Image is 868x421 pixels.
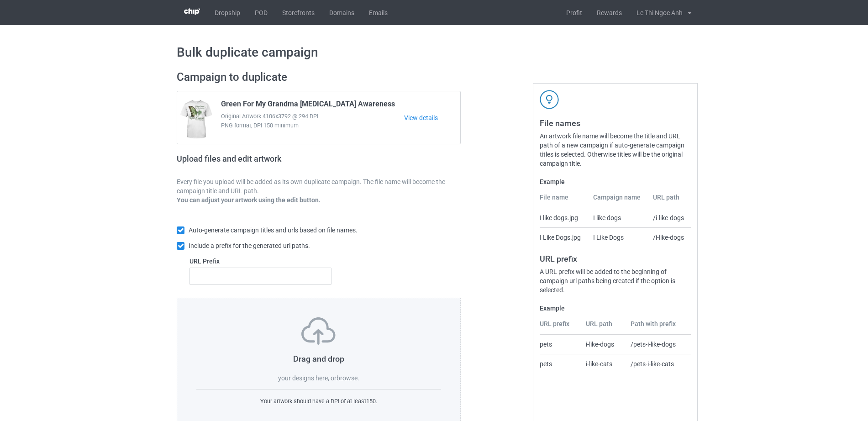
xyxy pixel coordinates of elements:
td: I Like Dogs.jpg [540,227,588,247]
h2: Upload files and edit artwork [177,154,347,171]
h3: File names [540,118,691,128]
div: A URL prefix will be added to the beginning of campaign url paths being created if the option is ... [540,267,691,295]
span: Your artwork should have a DPI of at least 150 . [260,398,377,405]
th: URL path [581,319,626,335]
div: An artwork file name will become the title and URL path of a new campaign if auto-generate campai... [540,132,691,168]
span: Original Artwork 4106x3792 @ 294 DPI [221,112,404,121]
td: /pets-i-like-dogs [626,335,691,354]
span: Green For My Grandma [MEDICAL_DATA] Awareness [221,100,395,112]
td: I like dogs.jpg [540,208,588,227]
td: /i-like-dogs [648,227,691,247]
div: Le Thi Ngoc Anh [629,1,683,24]
td: I Like Dogs [588,227,648,247]
span: Include a prefix for the generated url paths. [189,242,310,249]
h2: Campaign to duplicate [177,70,461,84]
td: i-like-dogs [581,335,626,354]
h1: Bulk duplicate campaign [177,44,691,61]
th: Path with prefix [626,319,691,335]
td: pets [540,354,581,374]
p: Every file you upload will be added as its own duplicate campaign. The file name will become the ... [177,177,461,195]
th: URL prefix [540,319,581,335]
label: Example [540,177,691,186]
td: /pets-i-like-cats [626,354,691,374]
td: i-like-cats [581,354,626,374]
span: . [358,374,359,382]
label: browse [337,374,358,382]
img: 3d383065fc803cdd16c62507c020ddf8.png [184,8,200,15]
a: View details [404,113,460,122]
td: I like dogs [588,208,648,227]
span: PNG format, DPI 150 minimum [221,121,404,130]
b: You can adjust your artwork using the edit button. [177,196,321,204]
td: /i-like-dogs [648,208,691,227]
label: Example [540,304,691,313]
img: svg+xml;base64,PD94bWwgdmVyc2lvbj0iMS4wIiBlbmNvZGluZz0iVVRGLTgiPz4KPHN2ZyB3aWR0aD0iNDJweCIgaGVpZ2... [540,90,559,109]
th: Campaign name [588,193,648,208]
h3: Drag and drop [196,353,441,364]
td: pets [540,335,581,354]
img: svg+xml;base64,PD94bWwgdmVyc2lvbj0iMS4wIiBlbmNvZGluZz0iVVRGLTgiPz4KPHN2ZyB3aWR0aD0iNzVweCIgaGVpZ2... [301,317,336,345]
span: Auto-generate campaign titles and urls based on file names. [189,226,358,234]
th: File name [540,193,588,208]
th: URL path [648,193,691,208]
label: URL Prefix [189,257,331,266]
h3: URL prefix [540,253,691,264]
span: your designs here, or [278,374,337,382]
